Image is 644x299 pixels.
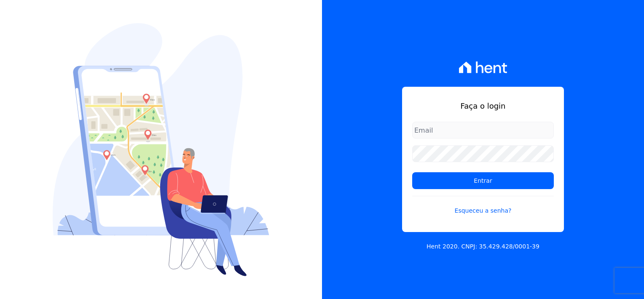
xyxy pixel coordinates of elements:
[412,122,554,139] input: Email
[53,23,269,276] img: Login
[412,172,554,189] input: Entrar
[427,242,539,251] p: Hent 2020. CNPJ: 35.429.428/0001-39
[412,100,554,112] h1: Faça o login
[412,196,554,215] a: Esqueceu a senha?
